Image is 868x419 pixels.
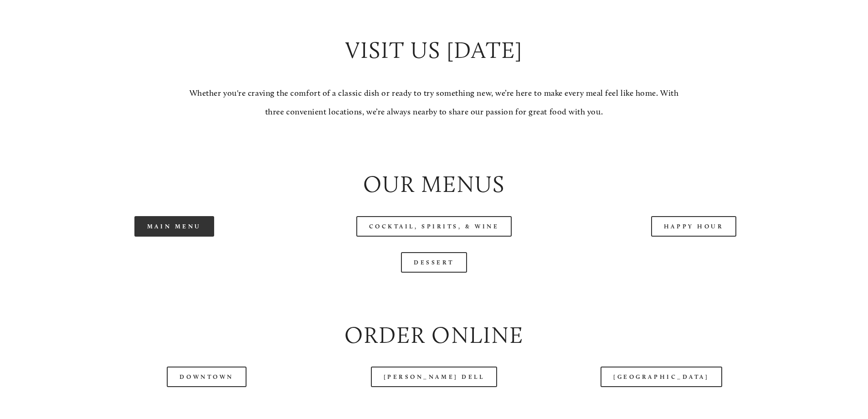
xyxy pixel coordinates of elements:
[52,168,816,201] h2: Our Menus
[134,216,214,237] a: Main Menu
[651,216,737,237] a: Happy Hour
[601,367,722,387] a: [GEOGRAPHIC_DATA]
[52,319,816,352] h2: Order Online
[167,367,246,387] a: Downtown
[182,84,686,122] p: Whether you're craving the comfort of a classic dish or ready to try something new, we’re here to...
[356,216,512,237] a: Cocktail, Spirits, & Wine
[371,367,498,387] a: [PERSON_NAME] Dell
[401,252,467,273] a: Dessert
